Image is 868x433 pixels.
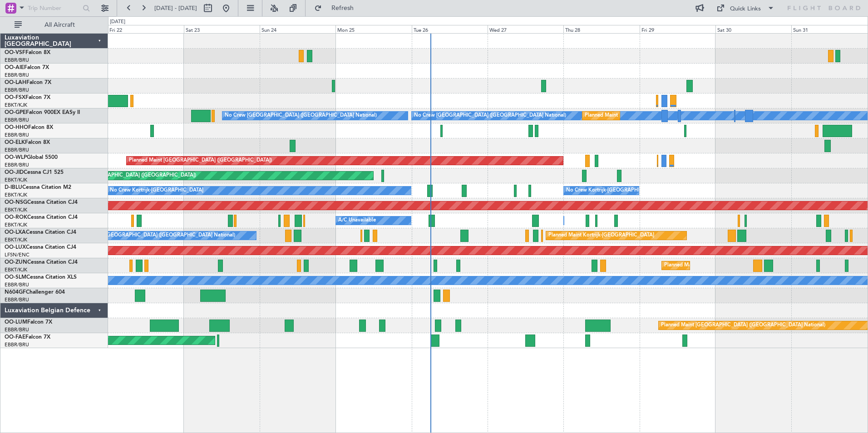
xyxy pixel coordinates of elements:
span: OO-GPE [5,110,26,115]
div: No Crew Kortrijk-[GEOGRAPHIC_DATA] [566,184,660,197]
a: EBBR/BRU [5,162,29,168]
div: Sun 24 [260,25,335,33]
span: OO-FSX [5,95,25,100]
span: OO-ROK [5,215,27,220]
a: OO-LUXCessna Citation CJ4 [5,245,76,250]
div: Fri 22 [108,25,183,33]
button: Quick Links [712,1,779,15]
div: Sat 30 [715,25,791,33]
span: OO-WLP [5,155,27,160]
a: OO-WLPGlobal 5500 [5,155,58,160]
span: OO-NSG [5,200,27,205]
a: EBBR/BRU [5,117,29,123]
a: OO-GPEFalcon 900EX EASy II [5,110,80,115]
a: EBBR/BRU [5,341,29,348]
a: EBKT/KJK [5,236,27,243]
span: [DATE] - [DATE] [154,4,197,12]
a: OO-AIEFalcon 7X [5,65,49,70]
a: OO-ROKCessna Citation CJ4 [5,215,78,220]
a: OO-HHOFalcon 8X [5,125,53,130]
span: D-IBLU [5,185,22,190]
div: Sat 23 [184,25,260,33]
div: Sun 31 [791,25,867,33]
span: Refresh [324,5,362,11]
div: Planned Maint [GEOGRAPHIC_DATA] ([GEOGRAPHIC_DATA]) [53,169,196,182]
div: Tue 26 [412,25,488,33]
a: D-IBLUCessna Citation M2 [5,185,71,190]
a: EBKT/KJK [5,207,27,213]
span: OO-ELK [5,140,25,145]
a: OO-ELKFalcon 8X [5,140,50,145]
a: OO-SLMCessna Citation XLS [5,275,77,280]
span: OO-JID [5,170,24,175]
a: EBKT/KJK [5,221,27,228]
span: OO-LAH [5,80,26,85]
div: Planned Maint Kortrijk-[GEOGRAPHIC_DATA] [548,229,654,242]
input: Trip Number [28,1,80,15]
div: Quick Links [730,5,761,14]
span: OO-LUX [5,245,26,250]
a: OO-ZUNCessna Citation CJ4 [5,260,78,265]
span: OO-FAE [5,335,25,340]
div: Planned Maint Kortrijk-[GEOGRAPHIC_DATA] [664,259,770,272]
div: Planned Maint [GEOGRAPHIC_DATA] ([GEOGRAPHIC_DATA] National) [585,109,749,123]
a: EBBR/BRU [5,87,29,93]
a: OO-NSGCessna Citation CJ4 [5,200,78,205]
a: EBKT/KJK [5,192,27,198]
div: Planned Maint [GEOGRAPHIC_DATA] ([GEOGRAPHIC_DATA] National) [661,319,825,332]
a: N604GFChallenger 604 [5,290,65,295]
a: EBBR/BRU [5,132,29,138]
div: No Crew [GEOGRAPHIC_DATA] ([GEOGRAPHIC_DATA] National) [414,109,566,123]
div: Thu 28 [563,25,639,33]
span: OO-ZUN [5,260,27,265]
span: All Aircraft [24,22,96,28]
span: N604GF [5,290,26,295]
a: OO-LAHFalcon 7X [5,80,51,85]
div: Fri 29 [640,25,715,33]
a: EBBR/BRU [5,57,29,64]
a: EBKT/KJK [5,177,27,183]
div: A/C Unavailable [338,214,376,227]
a: EBBR/BRU [5,147,29,153]
a: OO-VSFFalcon 8X [5,50,50,55]
div: [DATE] [110,18,125,26]
div: Mon 25 [335,25,411,33]
span: OO-HHO [5,125,28,130]
span: OO-VSF [5,50,25,55]
a: OO-FSXFalcon 7X [5,95,50,100]
button: All Aircraft [10,18,99,32]
div: A/C Unavailable [GEOGRAPHIC_DATA] ([GEOGRAPHIC_DATA] National) [66,229,235,242]
div: Planned Maint [GEOGRAPHIC_DATA] ([GEOGRAPHIC_DATA]) [129,154,272,167]
a: OO-LXACessna Citation CJ4 [5,230,76,235]
a: LFSN/ENC [5,251,30,258]
div: Wed 27 [488,25,563,33]
div: No Crew Kortrijk-[GEOGRAPHIC_DATA] [110,184,203,197]
a: EBBR/BRU [5,281,29,288]
span: OO-LUM [5,320,27,325]
a: EBKT/KJK [5,102,27,108]
a: EBKT/KJK [5,266,27,273]
a: EBBR/BRU [5,296,29,303]
span: OO-LXA [5,230,26,235]
a: EBBR/BRU [5,326,29,333]
span: OO-AIE [5,65,24,70]
div: No Crew [GEOGRAPHIC_DATA] ([GEOGRAPHIC_DATA] National) [225,109,377,123]
a: OO-LUMFalcon 7X [5,320,52,325]
a: OO-JIDCessna CJ1 525 [5,170,64,175]
a: OO-FAEFalcon 7X [5,335,50,340]
button: Refresh [310,1,365,15]
span: OO-SLM [5,275,26,280]
a: EBBR/BRU [5,72,29,79]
